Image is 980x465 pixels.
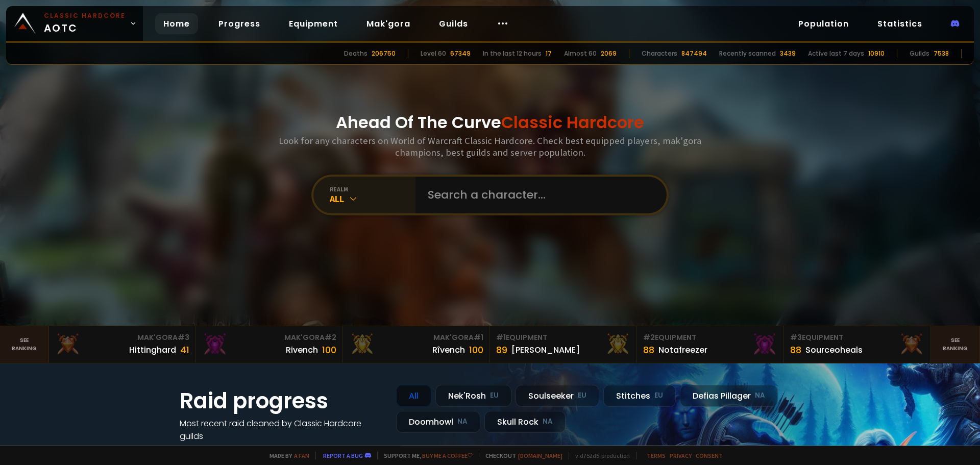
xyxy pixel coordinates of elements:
[483,49,542,58] div: In the last 12 hours
[484,411,566,433] div: Skull Rock
[180,443,246,455] a: See all progress
[790,343,801,357] div: 88
[516,385,599,407] div: Soulseeker
[755,390,765,401] small: NA
[784,326,931,363] a: #3Equipment88Sourceoheals
[432,344,465,356] div: Rîvench
[180,417,384,443] h4: Most recent raid cleaned by Classic Hardcore guilds
[431,13,476,34] a: Guilds
[511,344,580,356] div: [PERSON_NAME]
[643,332,655,342] span: # 2
[654,390,663,401] small: EU
[934,49,949,58] div: 7538
[343,326,490,363] a: Mak'Gora#1Rîvench100
[868,49,885,58] div: 10910
[643,332,777,343] div: Equipment
[202,332,336,343] div: Mak'Gora
[670,452,692,459] a: Privacy
[323,452,363,459] a: Report a bug
[457,417,468,427] small: NA
[358,13,419,34] a: Mak'gora
[543,417,553,427] small: NA
[496,332,630,343] div: Equipment
[450,49,471,58] div: 67349
[680,385,778,407] div: Defias Pillager
[869,13,930,34] a: Statistics
[210,13,268,34] a: Progress
[603,385,676,407] div: Stitches
[129,344,176,356] div: Hittinghard
[910,49,929,58] div: Guilds
[601,49,617,58] div: 2069
[372,49,396,58] div: 206750
[564,49,597,58] div: Almost 60
[790,332,802,342] span: # 3
[422,177,654,213] input: Search a character...
[642,49,677,58] div: Characters
[396,411,480,433] div: Doomhowl
[643,343,654,357] div: 88
[344,49,367,58] div: Deaths
[647,452,666,459] a: Terms
[6,6,143,41] a: Classic HardcoreAOTC
[790,332,924,343] div: Equipment
[658,344,707,356] div: Notafreezer
[696,452,723,459] a: Consent
[275,135,705,158] h3: Look for any characters on World of Warcraft Classic Hardcore. Check best equipped players, mak'g...
[294,452,309,459] a: a fan
[44,11,126,20] small: Classic Hardcore
[501,111,644,134] span: Classic Hardcore
[681,49,707,58] div: 847494
[178,332,189,342] span: # 3
[44,11,126,36] span: AOTC
[330,193,415,205] div: All
[546,49,552,58] div: 17
[518,452,562,459] a: [DOMAIN_NAME]
[931,326,980,363] a: Seeranking
[155,13,198,34] a: Home
[637,326,784,363] a: #2Equipment88Notafreezer
[325,332,336,342] span: # 2
[490,390,499,401] small: EU
[569,452,630,459] span: v. d752d5 - production
[808,49,864,58] div: Active last 7 days
[435,385,511,407] div: Nek'Rosh
[474,332,483,342] span: # 1
[780,49,796,58] div: 3439
[180,343,189,357] div: 41
[496,343,507,357] div: 89
[719,49,776,58] div: Recently scanned
[196,326,343,363] a: Mak'Gora#2Rivench100
[479,452,562,459] span: Checkout
[281,13,346,34] a: Equipment
[422,452,473,459] a: Buy me a coffee
[349,332,483,343] div: Mak'Gora
[805,344,863,356] div: Sourceoheals
[263,452,309,459] span: Made by
[286,344,318,356] div: Rivench
[330,185,415,193] div: realm
[322,343,336,357] div: 100
[490,326,637,363] a: #1Equipment89[PERSON_NAME]
[421,49,446,58] div: Level 60
[469,343,483,357] div: 100
[496,332,506,342] span: # 1
[396,385,431,407] div: All
[55,332,189,343] div: Mak'Gora
[180,385,384,417] h1: Raid progress
[377,452,473,459] span: Support me,
[790,13,857,34] a: Population
[336,110,644,135] h1: Ahead Of The Curve
[578,390,586,401] small: EU
[49,326,196,363] a: Mak'Gora#3Hittinghard41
